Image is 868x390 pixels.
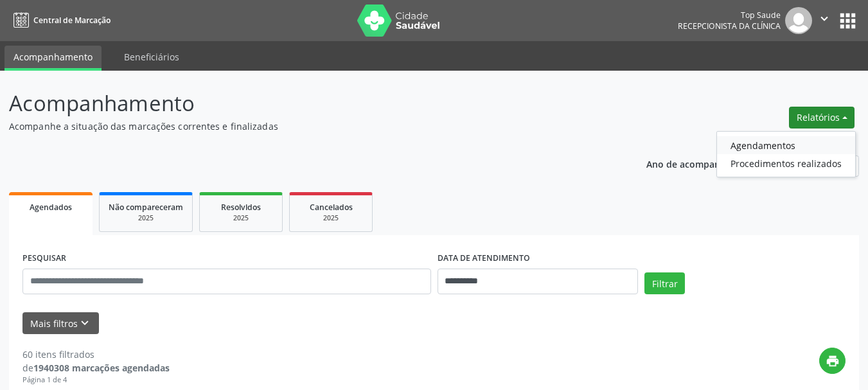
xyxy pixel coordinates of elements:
span: Cancelados [310,202,353,213]
div: 2025 [299,213,363,223]
span: Recepcionista da clínica [678,21,781,31]
img: img [785,7,812,34]
button: Mais filtroskeyboard_arrow_down [22,312,99,335]
div: de [22,361,170,375]
button: Filtrar [644,272,685,294]
button: apps [837,10,859,32]
div: 60 itens filtrados [22,348,170,361]
p: Ano de acompanhamento [646,155,760,172]
a: Acompanhamento [4,46,102,71]
div: 2025 [109,213,183,223]
div: 2025 [209,213,273,223]
label: PESQUISAR [22,249,66,269]
a: Central de Marcação [9,10,111,31]
i: print [826,354,840,368]
strong: 1940308 marcações agendadas [33,362,170,374]
ul: Relatórios [716,131,856,177]
p: Acompanhamento [9,87,604,120]
button: Relatórios [789,107,855,129]
button: print [819,348,846,374]
p: Acompanhe a situação das marcações correntes e finalizadas [9,120,604,133]
div: Top Saude [678,10,781,21]
label: DATA DE ATENDIMENTO [438,249,530,269]
a: Procedimentos realizados [717,154,855,172]
span: Resolvidos [221,202,261,213]
a: Agendamentos [717,136,855,154]
a: Beneficiários [115,46,188,68]
span: Central de Marcação [33,15,111,26]
i: keyboard_arrow_down [78,316,92,330]
button:  [812,7,837,34]
i:  [817,12,831,26]
span: Não compareceram [109,202,183,213]
div: Página 1 de 4 [22,375,170,386]
span: Agendados [30,202,72,213]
